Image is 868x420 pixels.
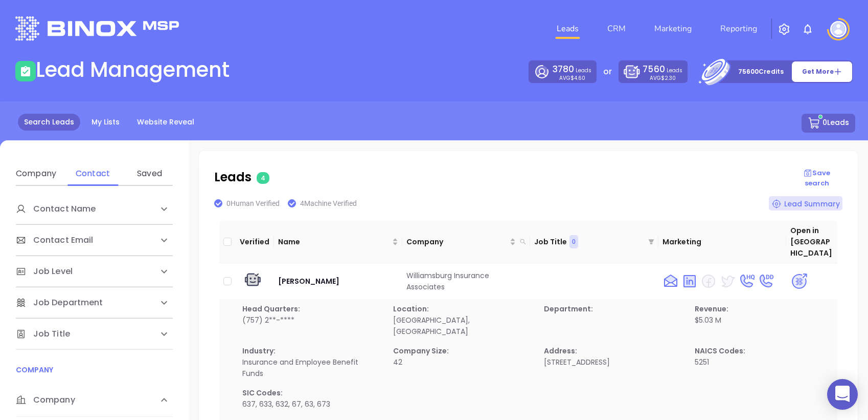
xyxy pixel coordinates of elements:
img: iconNotification [802,23,814,35]
a: Marketing [650,18,696,39]
span: [PERSON_NAME] [278,276,339,286]
p: 75600 Credits [738,67,784,77]
img: machine verify [243,271,263,291]
img: linkedin yes [681,273,698,289]
a: Search Leads [18,114,80,131]
button: 0Leads [802,114,855,133]
span: filter [646,233,656,250]
div: Saved [129,167,170,180]
p: Leads [553,63,591,76]
div: Job Title [16,319,173,349]
span: 4 [257,172,269,184]
p: Address: [544,345,682,356]
div: Company [16,384,173,417]
p: 42 [393,356,532,368]
span: Company [406,236,508,247]
span: 3780 [553,63,574,75]
img: logo [15,16,179,40]
p: COMPANY [16,364,173,375]
div: Contact Email [16,225,173,256]
th: Verified [236,221,274,263]
span: 0 [572,236,576,247]
h1: Lead Management [36,57,230,82]
div: Job Level [16,256,173,287]
p: Insurance and Employee Benefit Funds [242,356,381,379]
p: Industry: [242,345,381,356]
a: Website Reveal [131,114,200,131]
img: phone HQ yes [738,273,755,289]
p: Location: [393,303,532,314]
span: search [518,234,528,249]
a: Leads [553,18,583,39]
div: Contact [73,167,113,180]
p: or [603,66,612,78]
p: Leads [214,168,791,186]
img: iconSetting [778,23,790,35]
td: Williamsburg Insurance Associates [402,266,531,297]
p: $5.03 M [695,314,833,326]
th: Name [274,221,402,263]
button: Get More [791,61,853,82]
a: My Lists [85,114,126,131]
p: SIC Codes: [242,387,381,398]
p: AVG [559,76,585,80]
span: $4.60 [570,74,585,82]
span: 4 Machine Verified [300,199,357,207]
p: Head Quarters: [242,303,381,314]
img: phone DD yes [758,273,774,289]
span: 7560 [643,63,665,75]
span: Job Department [16,297,103,309]
span: Job Level [16,265,73,278]
p: [STREET_ADDRESS] [544,356,682,368]
img: psa [790,272,808,290]
p: Revenue: [695,303,833,314]
span: search [520,239,526,245]
img: user [830,21,847,37]
a: CRM [603,18,630,39]
div: Contact Name [16,194,173,224]
p: AVG [650,76,676,80]
span: Name [278,236,390,247]
span: Contact Email [16,234,93,246]
div: Job Department [16,287,173,318]
span: Contact Name [16,203,96,215]
p: Leads [643,63,682,76]
p: Department: [544,303,682,314]
img: email yes [663,273,679,289]
div: Lead Summary [769,196,842,211]
p: 637, 633, 632, 67, 63, 673 [242,398,381,410]
p: Save search [791,168,842,188]
img: twitter yes [719,273,736,289]
span: filter [648,239,654,245]
span: Company [16,394,75,406]
span: 0 Human Verified [226,199,280,207]
p: Job Title [534,236,567,247]
p: 5251 [695,356,833,368]
p: Company Size: [393,345,532,356]
a: Reporting [716,18,761,39]
div: Company [16,167,56,180]
p: [GEOGRAPHIC_DATA], [GEOGRAPHIC_DATA] [393,314,532,337]
th: Marketing [658,221,787,263]
span: Job Title [16,328,70,340]
th: Open in [GEOGRAPHIC_DATA] [786,221,837,263]
th: Company [402,221,531,263]
p: NAICS Codes: [695,345,833,356]
span: $2.30 [661,74,676,82]
img: facebook no [700,273,717,289]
